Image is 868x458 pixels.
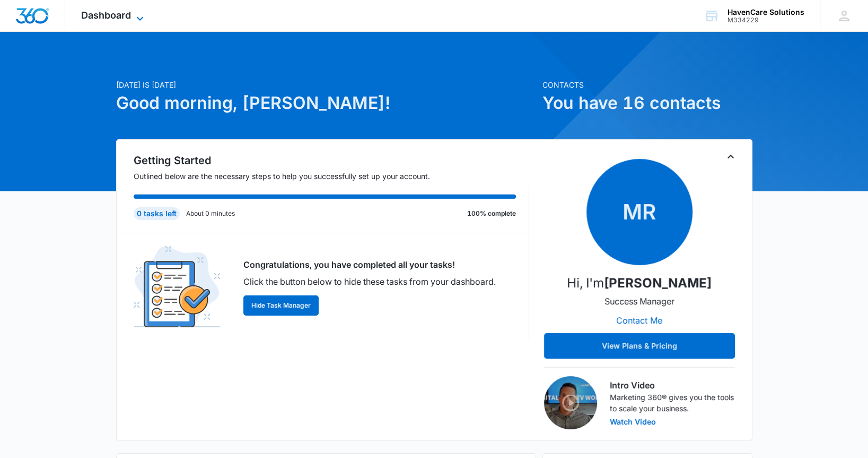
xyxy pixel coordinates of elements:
button: Toggle Collapse [724,150,737,163]
h3: Intro Video [610,379,735,392]
img: Intro Video [544,376,597,429]
p: [DATE] is [DATE] [116,79,536,90]
div: account id [727,16,804,24]
p: Click the button below to hide these tasks from your dashboard. [243,275,496,288]
p: Contacts [542,79,752,90]
p: Success Manager [604,295,674,308]
span: Dashboard [81,10,131,21]
strong: [PERSON_NAME] [604,275,712,291]
h2: Getting Started [134,152,529,168]
p: Marketing 360® gives you the tools to scale your business. [610,392,735,414]
button: Hide Task Manager [243,295,319,316]
h1: Good morning, [PERSON_NAME]! [116,90,536,116]
button: View Plans & Pricing [544,333,735,359]
div: account name [727,8,804,16]
p: Hi, I'm [567,274,712,293]
button: Contact Me [606,308,673,333]
button: Watch Video [610,418,656,426]
p: About 0 minutes [186,209,235,218]
h1: You have 16 contacts [542,90,752,116]
p: Outlined below are the necessary steps to help you successfully set up your account. [134,171,529,182]
span: MR [586,159,692,265]
p: 100% complete [467,209,516,218]
div: 0 tasks left [134,207,180,220]
p: Congratulations, you have completed all your tasks! [243,258,496,271]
